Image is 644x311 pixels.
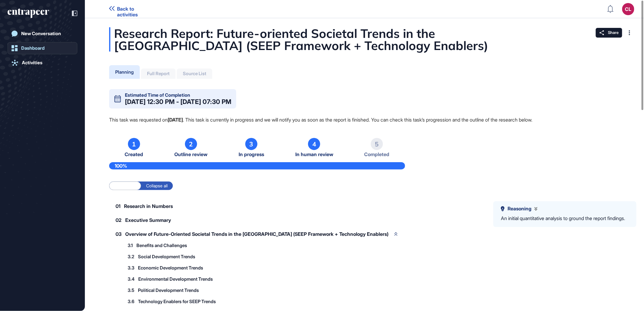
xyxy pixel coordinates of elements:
[128,299,134,304] span: 3.6
[295,152,333,157] span: In human review
[109,6,156,12] a: Back to activities
[308,138,320,150] div: 4
[622,3,634,15] button: CL
[138,277,213,281] span: Environmental Development Trends
[183,71,206,76] div: Source List
[109,116,620,124] p: This task was requested on . This task is currently in progress and we will notify you as soon as...
[128,288,134,293] span: 3.5
[138,299,216,304] span: Technology Enablers for SEEP Trends
[138,254,195,259] span: Social Development Trends
[128,277,135,281] span: 3.4
[147,71,169,76] div: Full Report
[8,57,77,69] a: Activities
[117,6,156,18] span: Back to activities
[138,288,199,293] span: Political Development Trends
[21,31,61,36] div: New Conversation
[8,42,77,54] a: Dashboard
[128,138,140,150] div: 1
[128,243,133,248] span: 3.1
[116,204,120,209] span: 01
[116,218,122,222] span: 02
[138,266,203,270] span: Economic Development Trends
[136,243,187,248] span: Benefits and Challenges
[128,266,134,270] span: 3.3
[125,152,143,157] span: Created
[608,30,619,35] span: Share
[8,28,77,40] a: New Conversation
[128,254,134,259] span: 3.2
[21,45,45,51] div: Dashboard
[125,232,388,236] span: Overview of Future-Oriented Societal Trends in the [GEOGRAPHIC_DATA] (SEEP Framework + Technology...
[109,182,141,190] label: Expand all
[125,93,190,97] div: Estimated Time of Completion
[141,182,173,190] label: Collapse all
[168,117,183,123] strong: [DATE]
[125,218,171,222] span: Executive Summary
[364,152,390,157] span: Completed
[501,215,625,222] div: An initial quantitative analysis to ground the report findings.
[245,138,257,150] div: 3
[124,204,173,209] span: Research in Numbers
[185,138,197,150] div: 2
[116,232,122,236] span: 03
[109,27,620,52] div: Research Report: Future-oriented Societal Trends in the [GEOGRAPHIC_DATA] (SEEP Framework + Techn...
[125,99,231,105] div: [DATE] 12:30 PM - [DATE] 07:30 PM
[508,206,532,212] span: Reasoning
[109,162,405,169] div: 100%
[239,152,264,157] span: In progress
[115,69,134,75] div: Planning
[22,60,42,65] div: Activities
[371,138,383,150] div: 5
[174,152,207,157] span: Outline review
[8,8,49,18] div: entrapeer-logo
